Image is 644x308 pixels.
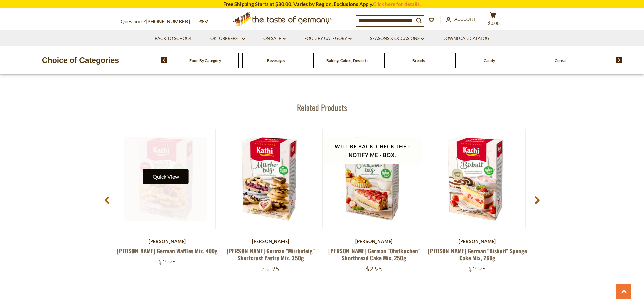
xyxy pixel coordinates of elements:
img: Kathi German Waffles Mix, 400g [116,129,215,229]
a: Beverages [267,58,285,63]
span: $2.95 [159,258,176,266]
a: Candy [484,58,495,63]
h3: Related Products [116,102,528,112]
div: [PERSON_NAME] [322,239,426,244]
img: next arrow [616,57,622,63]
a: Back to School [155,35,192,42]
a: [PERSON_NAME] German Waffles Mix, 400g [117,247,218,255]
a: Account [446,16,476,23]
a: Download Catalog [442,35,489,42]
div: [PERSON_NAME] [116,239,219,244]
a: On Sale [263,35,286,42]
a: Baking, Cakes, Desserts [326,58,368,63]
div: [PERSON_NAME] [426,239,529,244]
a: [PERSON_NAME] German "Obstkuchen" Shortbread Cake Mix, 250g [328,247,420,262]
a: Food By Category [189,58,221,63]
p: Questions? [121,17,195,26]
a: Oktoberfest [210,35,245,42]
a: Click here for details. [373,1,421,7]
span: $0.00 [488,21,500,26]
span: Account [454,16,476,22]
span: $2.95 [469,265,486,273]
a: Food By Category [304,35,352,42]
img: previous arrow [161,57,167,63]
span: $2.95 [262,265,279,273]
div: [PERSON_NAME] [219,239,322,244]
a: Seasons & Occasions [370,35,424,42]
img: Kathi German "Mürbeteig" Shortcrust Pastry Mix, 350g [219,129,319,229]
img: Kathi German "Biskuit" Sponge Cake Mix, 260g [426,129,525,229]
span: $2.95 [365,265,383,273]
a: [PHONE_NUMBER] [146,18,190,24]
button: Quick View [143,169,189,184]
a: Breads [412,58,425,63]
img: Kathi German "Obstkuchen" Shortbread Cake Mix, 250g [323,129,422,229]
a: [PERSON_NAME] German "Mürbeteig" Shortcrust Pastry Mix, 350g [227,247,315,262]
button: $0.00 [483,12,503,29]
a: Cereal [555,58,566,63]
a: [PERSON_NAME] German "Biskuit" Sponge Cake Mix, 260g [428,247,527,262]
